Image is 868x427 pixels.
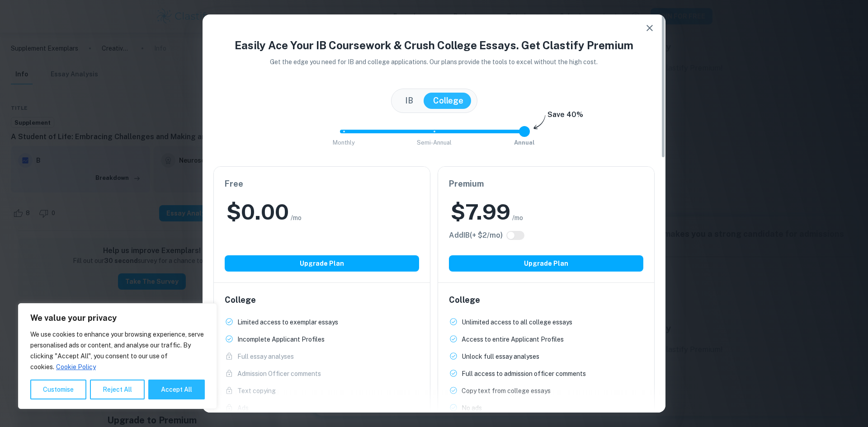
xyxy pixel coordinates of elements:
img: subscription-arrow.svg [533,115,546,130]
span: /mo [512,213,523,223]
p: Access to entire Applicant Profiles [462,334,564,344]
button: Upgrade Plan [225,255,419,272]
h6: College [449,294,643,306]
h2: $ 0.00 [226,197,289,226]
button: Reject All [90,380,145,399]
p: Incomplete Applicant Profiles [237,334,325,344]
h6: Click to see all the additional IB features. [449,230,503,241]
h4: Easily Ace Your IB Coursework & Crush College Essays. Get Clastify Premium [213,37,655,53]
span: Monthly [333,139,355,146]
span: Annual [514,139,535,146]
span: Semi-Annual [417,139,452,146]
h6: College [225,294,419,306]
span: /mo [291,213,302,223]
p: We value your privacy [30,313,205,324]
h6: Premium [449,178,643,190]
button: Upgrade Plan [449,255,643,272]
button: Accept All [148,380,205,399]
p: Full access to admission officer comments [462,369,586,379]
h6: Save 40% [547,109,583,125]
p: Get the edge you need for IB and college applications. Our plans provide the tools to excel witho... [258,57,611,67]
p: Admission Officer comments [237,369,321,379]
p: Unlock full essay analyses [462,352,539,361]
p: We use cookies to enhance your browsing experience, serve personalised ads or content, and analys... [30,329,205,372]
h6: Free [225,178,419,190]
div: We value your privacy [18,303,217,409]
p: Limited access to exemplar essays [237,317,338,327]
h2: $ 7.99 [451,197,510,226]
button: College [424,93,472,109]
p: Full essay analyses [237,352,294,361]
a: Cookie Policy [56,363,96,371]
button: IB [396,93,422,109]
p: Unlimited access to all college essays [462,317,572,327]
button: Customise [30,380,86,399]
